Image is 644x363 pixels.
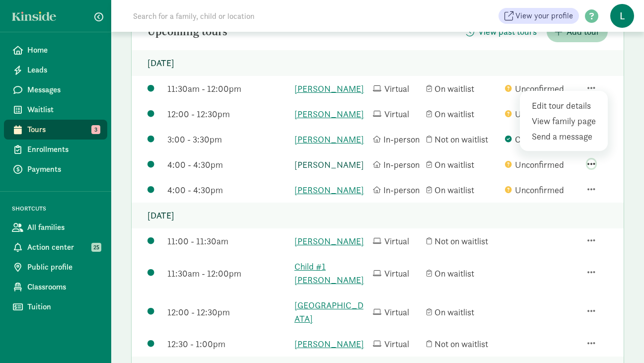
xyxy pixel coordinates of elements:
[505,158,578,171] div: Unconfirmed
[373,158,422,171] div: In-person
[532,130,599,143] div: Send a message
[27,221,99,233] span: All families
[294,298,368,325] a: [GEOGRAPHIC_DATA]
[515,10,573,22] span: View your profile
[457,26,545,38] a: View past tours
[427,183,500,197] div: On waitlist
[294,337,368,351] a: [PERSON_NAME]
[27,281,99,293] span: Classrooms
[532,99,599,112] div: Edit tour details
[373,305,422,319] div: Virtual
[294,183,368,197] a: [PERSON_NAME]
[505,183,578,197] div: Unconfirmed
[373,133,422,146] div: In-person
[27,301,99,313] span: Tuition
[373,337,422,351] div: Virtual
[147,26,227,38] h2: Upcoming tours
[532,114,599,128] div: View family page
[4,277,107,297] a: Classrooms
[167,82,289,95] div: 11:30am - 12:00pm
[167,158,289,171] div: 4:00 - 4:30pm
[167,133,289,146] div: 3:00 - 3:30pm
[27,124,99,136] span: Tours
[294,133,368,146] a: [PERSON_NAME]
[27,144,99,155] span: Enrollments
[373,183,422,197] div: In-person
[294,82,368,95] a: [PERSON_NAME]
[294,234,368,248] a: [PERSON_NAME]
[427,337,500,351] div: Not on waitlist
[505,82,578,95] div: Unconfirmed
[294,107,368,121] a: [PERSON_NAME]
[499,8,579,24] a: View your profile
[167,337,289,351] div: 12:30 - 1:00pm
[127,6,406,26] input: Search for a family, child or location
[132,203,624,228] p: [DATE]
[27,64,99,76] span: Leads
[427,107,500,121] div: On waitlist
[4,159,107,179] a: Payments
[427,267,500,280] div: On waitlist
[4,297,107,317] a: Tuition
[427,305,500,319] div: On waitlist
[427,158,500,171] div: On waitlist
[91,243,101,252] span: 25
[167,107,289,121] div: 12:00 - 12:30pm
[594,315,644,363] iframe: Chat Widget
[27,84,99,96] span: Messages
[4,237,107,257] a: Action center 25
[27,44,99,56] span: Home
[4,80,107,100] a: Messages
[294,260,368,287] a: Child #1 [PERSON_NAME]
[4,257,107,277] a: Public profile
[4,60,107,80] a: Leads
[27,261,99,273] span: Public profile
[4,40,107,60] a: Home
[91,125,100,134] span: 3
[427,133,500,146] div: Not on waitlist
[505,133,578,146] div: Confirmed
[373,107,422,121] div: Virtual
[167,305,289,319] div: 12:00 - 12:30pm
[27,241,99,253] span: Action center
[427,234,500,248] div: Not on waitlist
[373,267,422,280] div: Virtual
[373,234,422,248] div: Virtual
[373,82,422,95] div: Virtual
[132,50,624,76] p: [DATE]
[27,104,99,116] span: Waitlist
[427,82,500,95] div: On waitlist
[4,120,107,140] a: Tours 3
[27,163,99,175] span: Payments
[4,140,107,159] a: Enrollments
[4,218,107,237] a: All families
[294,158,368,171] a: [PERSON_NAME]
[167,183,289,197] div: 4:00 - 4:30pm
[610,4,634,28] span: L
[505,107,578,121] div: Unconfirmed
[4,100,107,120] a: Waitlist
[167,234,289,248] div: 11:00 - 11:30am
[167,267,289,280] div: 11:30am - 12:00pm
